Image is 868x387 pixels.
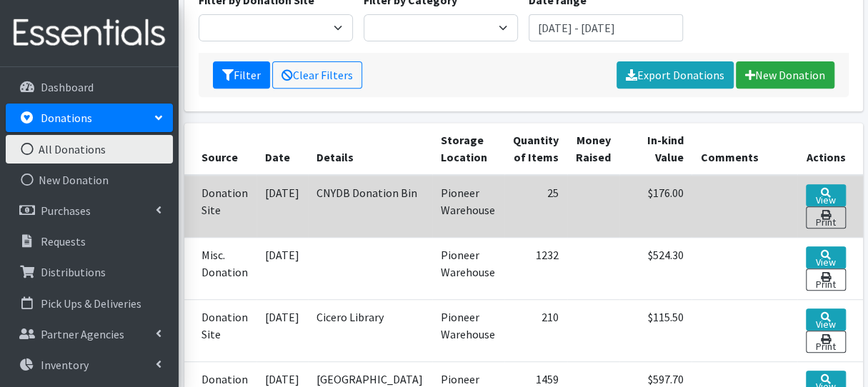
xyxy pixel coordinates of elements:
[6,135,173,164] a: All Donations
[806,246,845,268] a: View
[41,203,91,218] p: Purchases
[806,331,845,353] a: Print
[6,351,173,379] a: Inventory
[41,80,94,94] p: Dashboard
[619,123,692,175] th: In-kind Value
[41,111,92,125] p: Donations
[806,308,845,331] a: View
[6,73,173,101] a: Dashboard
[184,175,256,238] td: Donation Site
[6,289,173,318] a: Pick Ups & Deliveries
[6,196,173,225] a: Purchases
[272,61,362,89] a: Clear Filters
[41,265,106,279] p: Distributions
[619,238,692,300] td: $524.30
[806,206,845,228] a: Print
[692,123,797,175] th: Comments
[6,104,173,132] a: Donations
[184,300,256,362] td: Donation Site
[308,123,433,175] th: Details
[41,327,124,341] p: Partner Agencies
[6,320,173,348] a: Partner Agencies
[256,300,308,362] td: [DATE]
[806,184,845,206] a: View
[504,238,567,300] td: 1232
[184,123,256,175] th: Source
[432,123,504,175] th: Storage Location
[432,300,504,362] td: Pioneer Warehouse
[736,61,834,89] a: New Donation
[41,358,89,372] p: Inventory
[256,175,308,238] td: [DATE]
[619,300,692,362] td: $115.50
[6,166,173,194] a: New Donation
[504,123,567,175] th: Quantity of Items
[308,175,433,238] td: CNYDB Donation Bin
[184,238,256,300] td: Misc. Donation
[308,300,433,362] td: Cicero Library
[617,61,734,89] a: Export Donations
[529,14,683,41] input: January 1, 2011 - December 31, 2011
[41,234,86,248] p: Requests
[256,123,308,175] th: Date
[6,9,173,57] img: HumanEssentials
[567,123,619,175] th: Money Raised
[504,300,567,362] td: 210
[6,258,173,286] a: Distributions
[41,296,141,311] p: Pick Ups & Deliveries
[619,175,692,238] td: $176.00
[256,238,308,300] td: [DATE]
[797,123,862,175] th: Actions
[504,175,567,238] td: 25
[432,175,504,238] td: Pioneer Warehouse
[432,238,504,300] td: Pioneer Warehouse
[806,268,845,291] a: Print
[213,61,270,89] button: Filter
[6,227,173,256] a: Requests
